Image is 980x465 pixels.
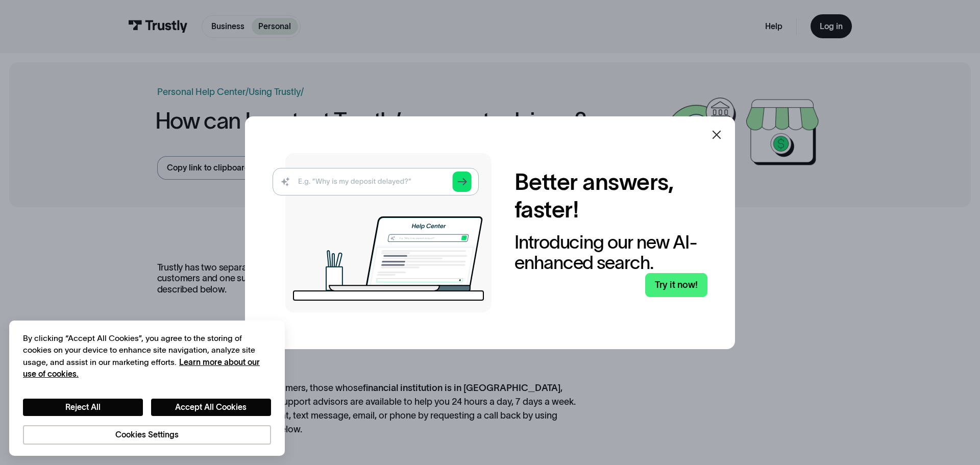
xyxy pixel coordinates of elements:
ul: Language list [20,448,61,461]
button: Reject All [23,399,143,416]
button: Cookies Settings [23,425,271,445]
div: Privacy [23,332,271,445]
div: By clicking “Accept All Cookies”, you agree to the storing of cookies on your device to enhance s... [23,332,271,381]
div: Introducing our new AI-enhanced search. [514,232,707,273]
h2: Better answers, faster! [514,168,707,223]
aside: Language selected: English (United States) [10,447,61,461]
a: Try it now! [645,273,707,297]
button: Accept All Cookies [151,399,271,416]
div: Cookie banner [9,321,285,456]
